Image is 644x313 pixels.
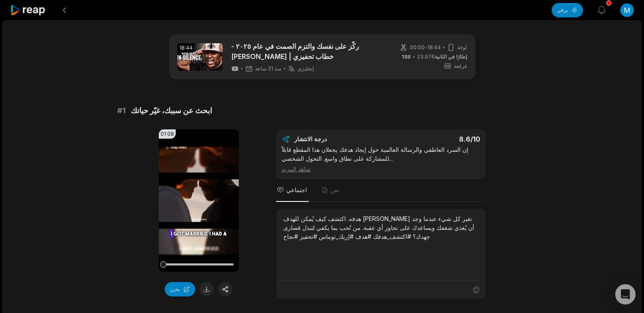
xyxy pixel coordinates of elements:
[615,284,636,305] div: فتح برنامج Intercom Messenger
[457,44,467,50] font: لَوحَة
[282,165,311,173] font: شاهد المزيد
[282,146,468,162] font: إن السرد العاطفي والرسالة العالمية حول إيجاد هدفك يجعلان هذا المقطع قابلاً للمشاركة على نطاق واسع...
[170,286,180,292] font: يحرر
[427,44,441,50] font: 18:44
[410,44,425,50] font: 00:00
[552,3,583,17] button: يرقي
[298,65,314,72] font: إنجليزي
[276,179,486,202] nav: علامات التبويب
[470,135,480,143] font: /10
[454,63,467,69] font: فرقعة
[389,155,393,162] font: ...
[117,106,122,115] font: #
[165,282,195,296] button: يحرر
[425,44,427,50] font: -
[331,186,340,193] font: نص
[435,53,467,60] font: إطارًا في الثانية
[459,135,470,143] font: 8.6
[294,135,327,143] font: درجة الانتشار
[255,65,281,72] font: منذ 21 ساعة
[131,106,212,115] font: ابحث عن سببك، غيّر حياتك
[417,53,435,60] font: 23.976
[231,42,359,61] font: ركّز على نفسك والتزم الصمت في عام ٢٠٢٥ - خطاب تحفيزي | [PERSON_NAME]
[122,106,126,115] font: 1
[231,41,377,61] a: ركّز على نفسك والتزم الصمت في عام ٢٠٢٥ - خطاب تحفيزي | [PERSON_NAME]
[283,215,474,240] font: تغير كل شيء عندما وجد [PERSON_NAME] هدفه. اكتشف كيف يُمكن للهدف أن يُغذي شغفك ويساعدك على تجاوز أ...
[286,186,307,193] font: اجتماعي
[557,7,568,13] font: يرقي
